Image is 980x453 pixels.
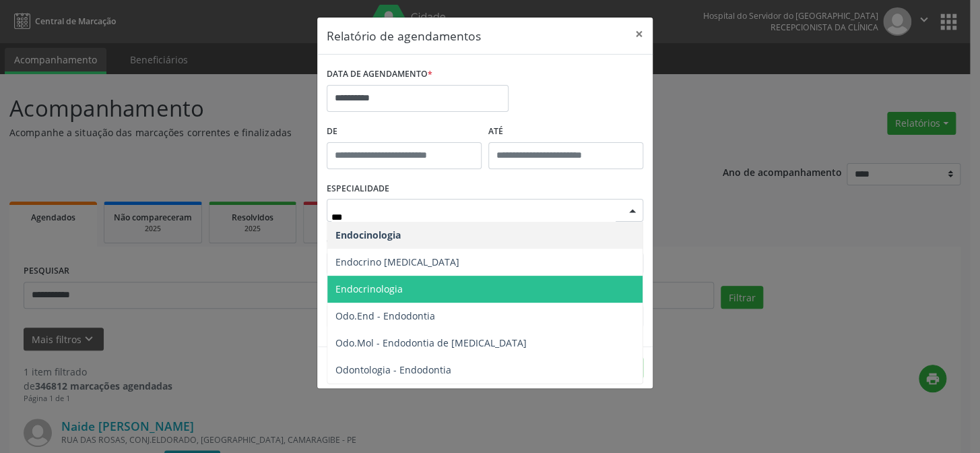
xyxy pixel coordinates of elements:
label: ATÉ [488,121,643,142]
h5: Relatório de agendamentos [327,27,481,44]
label: De [327,121,482,142]
span: Odo.End - Endodontia [335,309,435,322]
span: Odo.Mol - Endodontia de [MEDICAL_DATA] [335,336,527,349]
span: Endocrino [MEDICAL_DATA] [335,255,459,268]
span: Endocinologia [335,229,401,241]
button: Close [626,18,653,51]
span: Odontologia - Endodontia [335,363,451,376]
label: DATA DE AGENDAMENTO [327,64,432,85]
span: Endocrinologia [335,282,403,295]
label: ESPECIALIDADE [327,179,389,200]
